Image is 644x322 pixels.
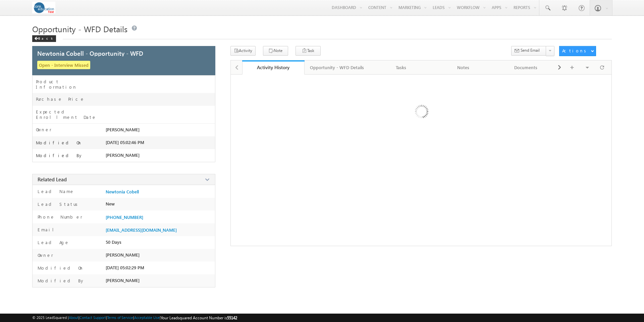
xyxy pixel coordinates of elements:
[32,24,127,34] span: Opportunity - WFD Details
[38,176,67,183] span: Related Lead
[370,60,432,75] a: Tasks
[79,315,106,320] a: Contact Support
[36,227,59,233] label: Email
[559,46,596,56] button: Actions
[106,140,144,145] span: [DATE] 05:02:46 PM
[106,239,121,245] span: 50 Days
[247,64,300,71] div: Activity History
[36,153,83,158] label: Modified By
[36,188,74,194] label: Lead Name
[32,2,55,13] img: Custom Logo
[106,189,139,194] a: Newtonia Cobell
[227,315,237,320] span: 55142
[562,48,589,54] div: Actions
[36,278,85,284] label: Modified By
[106,201,115,206] span: New
[521,47,540,53] span: Send Email
[36,79,106,90] label: Product Information
[432,60,495,75] a: Notes
[36,201,80,207] label: Lead Status
[495,60,557,75] a: Documents
[106,278,140,283] span: [PERSON_NAME]
[106,127,140,132] span: [PERSON_NAME]
[32,35,56,42] div: Back
[106,215,143,220] a: [PHONE_NUMBER]
[438,63,489,72] div: Notes
[36,127,52,132] label: Owner
[36,239,69,245] label: Lead Age
[375,63,426,72] div: Tasks
[106,252,140,258] span: [PERSON_NAME]
[37,61,90,69] span: Open - Interview Missed
[230,46,256,56] button: Activity
[36,96,85,102] label: Purchase Price
[263,46,288,56] button: Note
[69,315,78,320] a: About
[161,315,237,320] span: Your Leadsquared Account Number is
[36,109,106,120] label: Expected Enrollment Date
[107,315,133,320] a: Terms of Service
[36,252,53,258] label: Owner
[36,140,82,145] label: Modified On
[305,60,370,75] a: Opportunity - WFD Details
[242,60,305,75] a: Activity History
[134,315,160,320] a: Acceptable Use
[106,227,177,233] span: [EMAIL_ADDRESS][DOMAIN_NAME]
[310,63,364,72] div: Opportunity - WFD Details
[106,265,144,270] span: [DATE] 05:02:29 PM
[36,265,84,271] label: Modified On
[386,78,456,147] img: Loading ...
[32,315,237,321] span: © 2025 LeadSquared | | | | |
[37,50,143,56] span: Newtonia Cobell - Opportunity - WFD
[36,214,83,220] label: Phone Number
[511,46,546,56] button: Send Email
[296,46,321,56] button: Task
[106,152,140,158] span: [PERSON_NAME]
[500,63,551,72] div: Documents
